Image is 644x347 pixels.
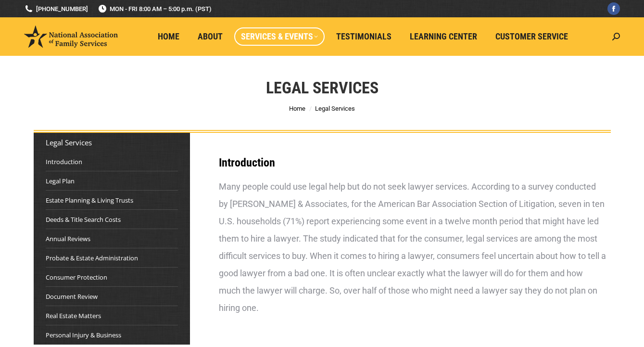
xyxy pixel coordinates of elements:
span: MON - FRI 8:00 AM – 5:00 p.m. (PST) [98,4,212,13]
span: Home [158,31,179,42]
a: Testimonials [329,27,398,46]
a: Facebook page opens in new window [607,2,620,15]
a: Personal Injury & Business [46,330,121,340]
h3: Introduction [219,157,606,168]
a: Deeds & Title Search Costs [46,215,121,224]
span: Legal Services [315,105,355,112]
a: Learning Center [403,27,484,46]
a: Probate & Estate Administration [46,253,138,263]
div: Many people could use legal help but do not seek lawyer services. According to a survey conducted... [219,178,606,317]
span: Learning Center [410,31,477,42]
img: National Association of Family Services [24,26,118,48]
span: Testimonials [336,31,391,42]
a: Estate Planning & Living Trusts [46,195,133,205]
a: Annual Reviews [46,234,90,244]
span: Customer Service [495,31,568,42]
a: Consumer Protection [46,272,107,282]
a: [PHONE_NUMBER] [24,4,88,13]
span: Services & Events [241,31,318,42]
a: Introduction [46,157,82,167]
a: Home [289,105,305,112]
span: About [198,31,223,42]
div: Legal Services [46,138,178,147]
h1: Legal Services [266,77,379,98]
a: Real Estate Matters [46,311,101,321]
a: Document Review [46,292,98,301]
a: Legal Plan [46,176,75,186]
a: Home [151,27,186,46]
a: About [191,27,229,46]
a: Customer Service [489,27,575,46]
